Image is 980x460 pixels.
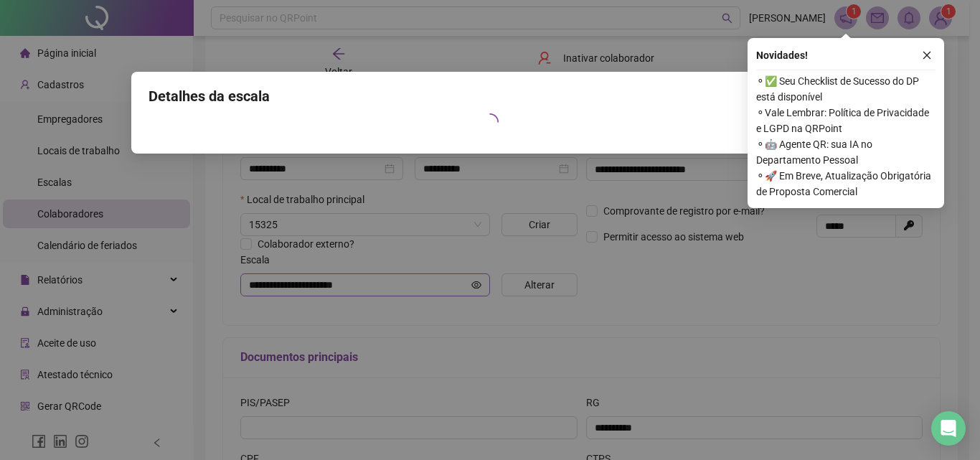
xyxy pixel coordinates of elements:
span: ⚬ Vale Lembrar: Política de Privacidade e LGPD na QRPoint [756,105,936,136]
span: ⚬ 🤖 Agente QR: sua IA no Departamento Pessoal [756,136,936,168]
h4: Detalhes da escala [149,86,831,106]
div: Open Intercom Messenger [931,411,966,446]
span: ⚬ ✅ Seu Checklist de Sucesso do DP está disponível [756,73,936,105]
span: loading [481,113,499,131]
span: ⚬ 🚀 Em Breve, Atualização Obrigatória de Proposta Comercial [756,168,936,200]
span: Novidades ! [756,47,808,63]
span: close [922,50,932,60]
